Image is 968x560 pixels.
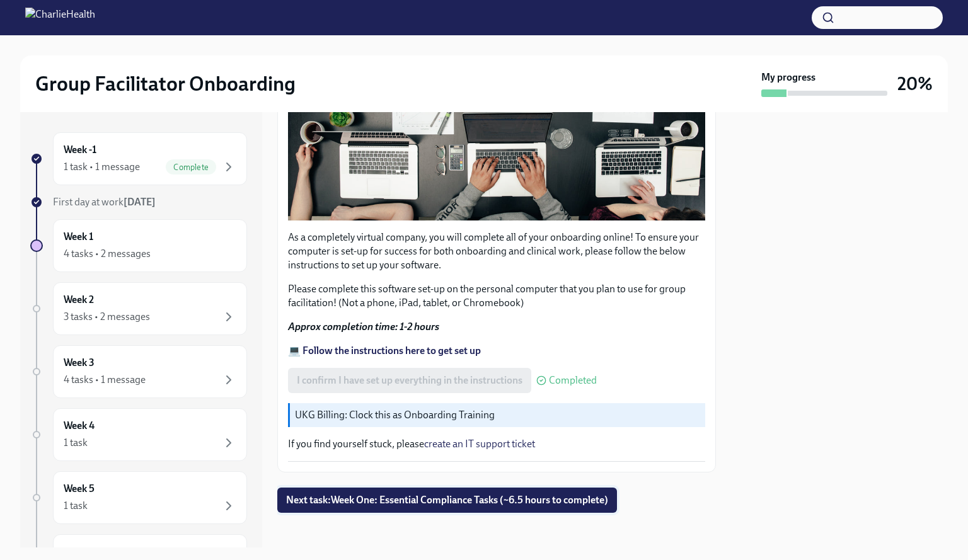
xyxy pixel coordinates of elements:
[277,488,617,513] button: Next task:Week One: Essential Compliance Tasks (~6.5 hours to complete)
[897,72,933,95] h3: 20%
[286,494,608,506] span: Next task : Week One: Essential Compliance Tasks (~6.5 hours to complete)
[30,471,247,524] a: Week 51 task
[288,231,705,272] p: As a completely virtual company, you will complete all of your onboarding online! To ensure your ...
[166,163,216,172] span: Complete
[288,321,439,333] strong: Approx completion time: 1-2 hours
[30,219,247,272] a: Week 14 tasks • 2 messages
[30,282,247,335] a: Week 23 tasks • 2 messages
[64,143,96,157] h6: Week -1
[124,196,156,208] strong: [DATE]
[64,247,151,261] div: 4 tasks • 2 messages
[288,345,481,357] a: 💻 Follow the instructions here to get set up
[64,482,95,496] h6: Week 5
[64,373,146,387] div: 4 tasks • 1 message
[64,436,88,450] div: 1 task
[424,438,535,450] a: create an IT support ticket
[35,71,296,96] h2: Group Facilitator Onboarding
[64,230,93,244] h6: Week 1
[295,408,700,422] p: UKG Billing: Clock this as Onboarding Training
[64,499,88,513] div: 1 task
[30,345,247,398] a: Week 34 tasks • 1 message
[288,437,705,451] p: If you find yourself stuck, please
[30,132,247,185] a: Week -11 task • 1 messageComplete
[64,293,94,307] h6: Week 2
[761,71,815,84] strong: My progress
[549,375,597,386] span: Completed
[30,195,247,209] a: First day at work[DATE]
[288,282,705,310] p: Please complete this software set-up on the personal computer that you plan to use for group faci...
[64,545,95,559] h6: Week 6
[64,356,95,370] h6: Week 3
[64,419,95,433] h6: Week 4
[25,8,95,28] img: CharlieHealth
[30,408,247,461] a: Week 41 task
[53,196,156,208] span: First day at work
[64,310,150,324] div: 3 tasks • 2 messages
[64,160,140,174] div: 1 task • 1 message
